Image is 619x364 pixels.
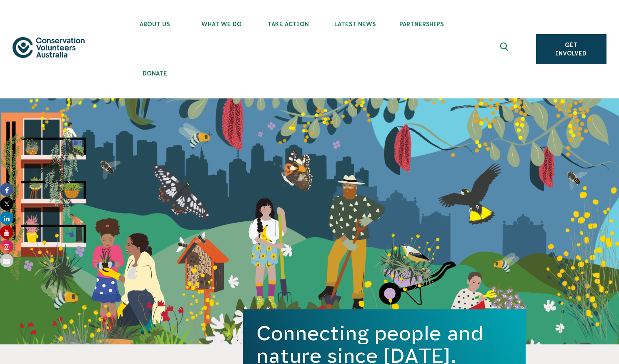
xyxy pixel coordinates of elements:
span: What We Do [188,21,255,28]
span: Expand search box [500,43,510,56]
span: Donate [121,70,188,77]
span: Take Action [255,21,321,28]
span: Latest News [321,21,388,28]
a: Get Involved [536,34,606,64]
button: Expand search box Close search box [495,39,515,59]
img: logo.svg [13,37,85,58]
span: About Us [121,21,188,28]
span: Partnerships [388,21,455,28]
